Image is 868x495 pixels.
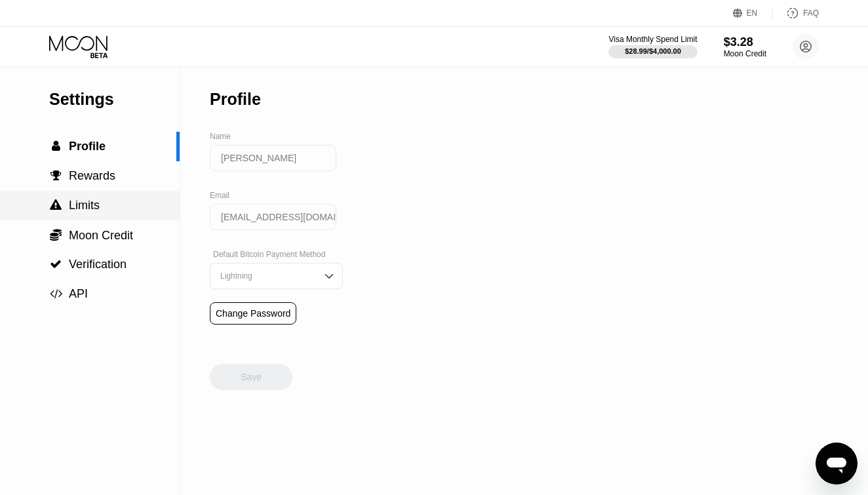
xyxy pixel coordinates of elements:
[69,287,88,300] span: API
[69,199,100,212] span: Limits
[50,228,62,241] span: 
[69,169,115,182] span: Rewards
[816,443,858,485] iframe: Button to launch messaging window
[210,302,296,325] div: Change Password
[210,132,343,141] div: Name
[625,47,681,55] div: $28.99 / $4,000.00
[216,308,290,319] div: Change Password
[724,49,766,58] div: Moon Credit
[724,35,766,49] div: $3.28
[50,170,62,182] span: 
[217,271,316,281] div: Lightning
[69,258,127,271] span: Verification
[50,258,62,270] span: 
[49,170,62,182] div: 
[747,9,758,18] div: EN
[733,7,773,20] div: EN
[803,9,819,18] div: FAQ
[49,140,62,152] div: 
[724,35,766,58] div: $3.28Moon Credit
[210,191,343,200] div: Email
[210,250,343,259] div: Default Bitcoin Payment Method
[210,90,261,109] div: Profile
[608,35,697,58] div: Visa Monthly Spend Limit$28.99/$4,000.00
[50,199,62,211] span: 
[49,90,180,109] div: Settings
[69,229,133,242] span: Moon Credit
[50,288,62,300] span: 
[52,140,60,152] span: 
[608,35,697,44] div: Visa Monthly Spend Limit
[773,7,819,20] div: FAQ
[69,140,106,153] span: Profile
